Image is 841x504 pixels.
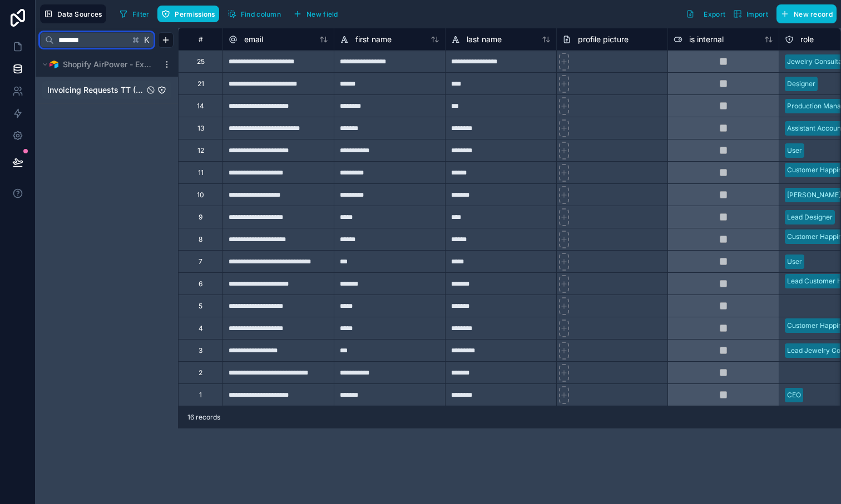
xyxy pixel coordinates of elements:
span: is internal [689,34,724,45]
button: Export [682,4,729,23]
button: Import [729,4,772,23]
span: Permissions [175,10,215,18]
div: 5 [199,302,202,311]
button: New record [776,4,837,23]
div: 14 [197,102,204,111]
a: Invoicing Requests TT (Facturación) [47,84,144,96]
div: Lead Designer [787,212,833,222]
div: 4 [199,324,203,333]
div: 1 [199,391,202,400]
div: CEO [787,390,801,400]
span: New record [794,10,833,18]
div: 10 [197,191,204,199]
div: 2 [199,368,202,377]
div: Designer [787,79,815,89]
div: # [187,35,214,43]
div: 8 [199,235,202,244]
span: Filter [132,10,150,18]
span: Import [746,10,768,18]
button: Permissions [157,6,219,22]
div: 7 [199,257,202,266]
div: User [787,146,802,156]
span: Export [704,10,725,18]
div: 3 [199,346,202,355]
button: Find column [224,6,285,22]
div: Invoicing Requests TT (Facturación) [42,81,171,99]
div: [PERSON_NAME] [787,190,841,200]
span: role [800,34,814,45]
span: New field [306,10,338,18]
div: 6 [199,280,202,288]
button: Filter [115,6,154,22]
button: New field [289,6,342,22]
span: Data Sources [57,10,102,18]
div: User [787,257,802,267]
img: Airtable Logo [50,60,58,69]
button: Data Sources [40,4,106,23]
span: 16 records [187,413,220,422]
span: Shopify AirPower - Expanded [63,59,153,70]
span: K [143,36,151,44]
span: last name [467,34,502,45]
span: first name [355,34,392,45]
a: New record [772,4,837,23]
div: 11 [198,168,204,177]
div: 9 [199,213,202,222]
span: email [244,34,263,45]
div: 21 [197,79,204,88]
a: Permissions [157,6,223,22]
button: Airtable LogoShopify AirPower - Expanded [40,57,158,72]
span: Find column [241,10,281,18]
span: profile picture [578,34,629,45]
div: 13 [197,124,204,133]
div: 25 [197,57,205,66]
div: 12 [197,146,204,155]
